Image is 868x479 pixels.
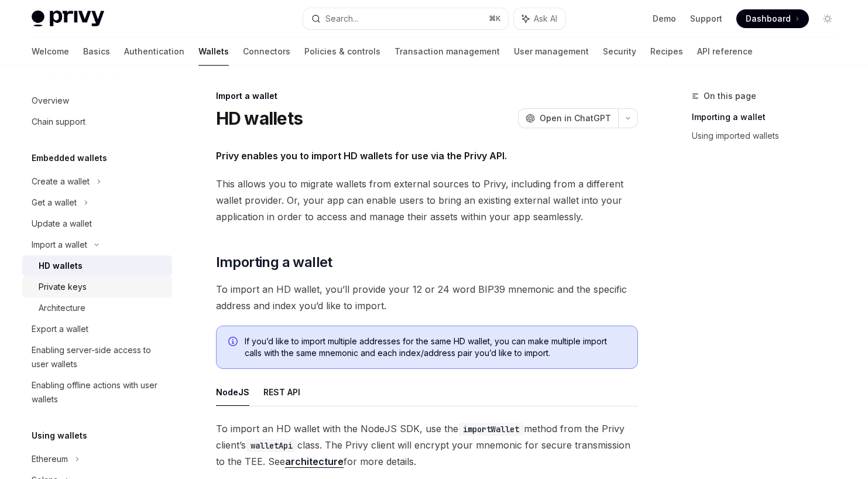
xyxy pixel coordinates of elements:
button: Toggle dark mode [818,9,837,28]
code: walletApi [246,439,297,452]
a: architecture [285,456,344,468]
a: HD wallets [22,255,172,276]
a: Enabling server-side access to user wallets [22,340,172,375]
span: To import an HD wallet with the NodeJS SDK, use the method from the Privy client’s class. The Pri... [216,420,638,470]
a: Connectors [243,37,290,66]
a: Chain support [22,111,172,132]
span: On this page [704,89,756,103]
a: Private keys [22,276,172,297]
span: Open in ChatGPT [540,112,611,124]
h5: Using wallets [32,429,87,443]
button: REST API [263,378,300,406]
code: importWallet [458,423,524,436]
a: Authentication [124,37,184,66]
div: Import a wallet [216,90,638,102]
a: API reference [697,37,753,66]
h5: Embedded wallets [32,151,107,165]
div: Search... [325,12,358,26]
a: Demo [653,13,676,25]
div: Import a wallet [32,238,87,252]
button: Search...⌘K [303,8,508,29]
div: Overview [32,94,69,108]
button: Ask AI [514,8,565,29]
button: NodeJS [216,378,249,406]
h1: HD wallets [216,108,303,129]
a: Basics [83,37,110,66]
a: Recipes [650,37,683,66]
span: To import an HD wallet, you’ll provide your 12 or 24 word BIP39 mnemonic and the specific address... [216,281,638,314]
span: Dashboard [746,13,791,25]
div: Enabling offline actions with user wallets [32,378,165,406]
div: Architecture [39,301,85,315]
a: Overview [22,90,172,111]
div: Export a wallet [32,322,88,336]
button: Open in ChatGPT [518,108,618,128]
div: Private keys [39,280,87,294]
a: Export a wallet [22,319,172,340]
div: Create a wallet [32,175,90,189]
a: Enabling offline actions with user wallets [22,375,172,410]
a: Wallets [198,37,229,66]
a: Dashboard [736,9,809,28]
span: ⌘ K [489,14,501,23]
span: If you’d like to import multiple addresses for the same HD wallet, you can make multiple import c... [245,336,626,359]
div: Enabling server-side access to user wallets [32,343,165,371]
a: Importing a wallet [692,108,846,126]
a: Policies & controls [304,37,380,66]
svg: Info [228,337,240,348]
a: Security [603,37,636,66]
div: Ethereum [32,452,68,466]
a: User management [514,37,589,66]
a: Support [690,13,722,25]
strong: Privy enables you to import HD wallets for use via the Privy API. [216,150,507,162]
a: Using imported wallets [692,126,846,145]
a: Architecture [22,297,172,319]
div: HD wallets [39,259,83,273]
div: Update a wallet [32,217,92,231]
div: Get a wallet [32,196,77,210]
span: This allows you to migrate wallets from external sources to Privy, including from a different wal... [216,176,638,225]
a: Welcome [32,37,69,66]
div: Chain support [32,115,85,129]
a: Update a wallet [22,213,172,234]
a: Transaction management [394,37,500,66]
span: Importing a wallet [216,253,332,272]
span: Ask AI [534,13,557,25]
img: light logo [32,11,104,27]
